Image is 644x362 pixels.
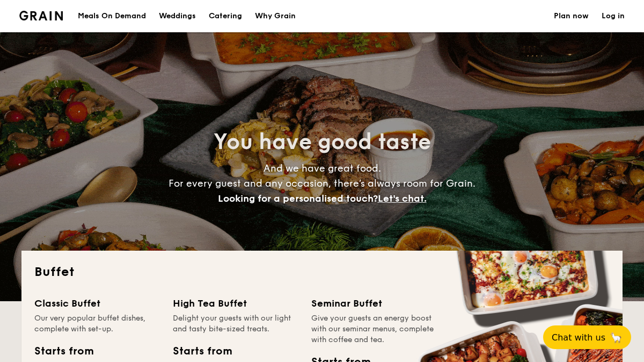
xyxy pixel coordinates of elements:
[34,343,93,359] div: Starts from
[19,11,63,20] img: Grain
[34,313,160,335] div: Our very popular buffet dishes, complete with set-up.
[610,331,623,344] span: 🦙
[34,296,160,311] div: Classic Buffet
[378,193,427,204] span: Let's chat.
[543,325,631,349] button: Chat with us🦙
[552,332,605,343] span: Chat with us
[19,11,63,20] a: Logotype
[311,313,437,345] div: Give your guests an energy boost with our seminar menus, complete with coffee and tea.
[34,264,610,281] h2: Buffet
[214,129,431,155] span: You have good taste
[173,296,298,311] div: High Tea Buffet
[173,313,298,335] div: Delight your guests with our light and tasty bite-sized treats.
[173,343,231,359] div: Starts from
[169,162,475,204] span: And we have great food. For every guest and any occasion, there’s always room for Grain.
[311,296,437,311] div: Seminar Buffet
[218,193,378,204] span: Looking for a personalised touch?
